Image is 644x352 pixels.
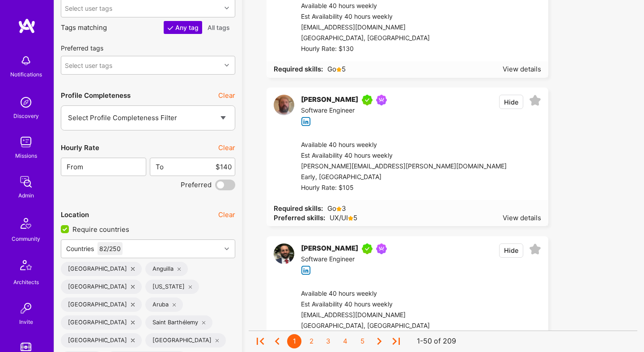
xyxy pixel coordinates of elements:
[348,216,353,221] i: icon Star
[301,1,430,12] div: Available 40 hours weekly
[164,21,202,34] button: Any tag
[145,333,226,348] div: [GEOGRAPHIC_DATA]
[61,333,142,348] div: [GEOGRAPHIC_DATA]
[218,210,235,219] button: Clear
[336,206,342,212] i: icon Star
[61,143,99,152] div: Hourly Rate
[287,334,301,348] div: 1
[61,262,142,276] div: [GEOGRAPHIC_DATA]
[72,225,129,234] span: Require countries
[15,213,37,234] img: Community
[61,210,89,219] div: Location
[529,95,541,107] i: icon EmptyStar
[225,6,229,10] i: icon Chevron
[529,243,541,256] i: icon EmptyStar
[301,117,311,127] i: icon linkedIn
[216,339,219,342] i: icon Close
[66,244,94,253] div: Countries
[301,161,507,172] div: [PERSON_NAME][EMAIL_ADDRESS][PERSON_NAME][DOMAIN_NAME]
[301,172,507,183] div: Early, [GEOGRAPHIC_DATA]
[17,173,35,191] img: admin teamwork
[15,151,37,160] div: Missions
[301,95,358,105] div: [PERSON_NAME]
[499,95,523,109] button: Hide
[204,21,233,34] button: All tags
[336,67,342,72] i: icon Star
[301,140,507,151] div: Available 40 hours weekly
[202,321,206,324] i: icon Close
[274,214,325,222] strong: Preferred skills:
[301,183,507,193] div: Hourly Rate: $105
[189,285,192,289] i: icon Close
[301,254,390,265] div: Software Engineer
[17,52,35,70] img: bell
[301,151,507,161] div: Est Availability 40 hours weekly
[145,262,188,276] div: Anguilla
[145,298,183,312] div: Aruba
[301,289,430,299] div: Available 40 hours weekly
[131,339,135,342] i: icon Close
[338,334,352,348] div: 4
[131,267,135,271] i: icon Close
[19,317,33,327] div: Invite
[61,44,103,52] label: Preferred tags
[218,91,235,100] button: Clear
[10,70,42,79] div: Notifications
[503,64,541,74] div: View details
[131,303,135,306] i: icon Close
[131,285,135,289] i: icon Close
[274,204,323,213] strong: Required skills:
[61,298,142,312] div: [GEOGRAPHIC_DATA]
[321,334,335,348] div: 3
[499,243,523,258] button: Hide
[67,163,83,171] span: From
[156,163,164,171] span: To
[18,191,34,200] div: Admin
[61,280,142,294] div: [GEOGRAPHIC_DATA]
[327,213,357,222] span: UX/UI 5
[178,267,181,271] i: icon Close
[145,315,213,330] div: Saint Barthélemy
[145,280,199,294] div: [US_STATE]
[225,247,229,251] i: icon Chevron
[274,243,294,264] img: User Avatar
[17,93,35,111] img: discovery
[301,310,430,321] div: [EMAIL_ADDRESS][DOMAIN_NAME]
[225,63,229,67] i: icon Chevron
[13,277,39,287] div: Architects
[301,243,358,254] div: [PERSON_NAME]
[12,234,40,243] div: Community
[362,95,373,105] img: A.Teamer in Residence
[18,18,36,34] img: logo
[376,95,387,105] img: Been on Mission
[325,64,346,74] span: Go 5
[13,111,39,121] div: Discovery
[304,334,318,348] div: 2
[274,95,294,115] img: User Avatar
[65,3,112,13] div: Select user tags
[274,243,294,275] a: User Avatar
[61,315,142,330] div: [GEOGRAPHIC_DATA]
[274,65,323,73] strong: Required skills:
[97,242,123,255] div: 82 / 250
[301,321,430,331] div: [GEOGRAPHIC_DATA], [GEOGRAPHIC_DATA]
[301,33,430,44] div: [GEOGRAPHIC_DATA], [GEOGRAPHIC_DATA]
[173,303,176,306] i: icon Close
[301,44,430,54] div: Hourly Rate: $130
[301,105,390,116] div: Software Engineer
[65,60,112,70] div: Select user tags
[301,299,430,310] div: Est Availability 40 hours weekly
[218,143,235,152] button: Clear
[61,91,131,100] div: Profile Completeness
[376,243,387,254] img: Been on Mission
[61,21,235,34] p: Tags matching
[181,180,212,189] span: Preferred
[325,204,346,213] span: Go 3
[17,133,35,151] img: teamwork
[503,213,541,222] div: View details
[362,243,373,254] img: A.Teamer in Residence
[301,22,430,33] div: [EMAIL_ADDRESS][DOMAIN_NAME]
[167,25,174,31] i: icon CheckWhite
[274,95,294,126] a: User Avatar
[21,343,31,351] img: tokens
